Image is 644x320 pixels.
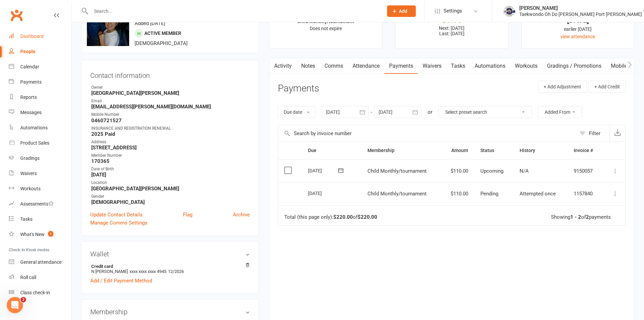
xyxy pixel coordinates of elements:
[510,58,542,74] a: Workouts
[20,110,42,115] div: Messages
[144,30,181,36] span: Active member
[402,25,502,36] p: Next: [DATE] Last: [DATE]
[568,182,603,205] td: 1157840
[384,58,418,74] a: Payments
[302,142,361,159] th: Due
[296,58,320,74] a: Notes
[20,64,39,69] div: Calendar
[91,179,250,186] div: Location
[9,105,71,120] a: Messages
[568,159,603,183] td: 9150057
[278,83,319,94] h3: Payments
[519,11,642,17] div: Taekwondo Oh Do [PERSON_NAME] Port [PERSON_NAME]
[233,211,250,219] a: Archive
[91,90,250,96] strong: [GEOGRAPHIC_DATA][PERSON_NAME]
[9,285,71,300] a: Class kiosk mode
[348,58,384,74] a: Attendance
[9,270,71,285] a: Roll call
[9,212,71,227] a: Tasks
[441,142,474,159] th: Amount
[551,214,611,220] div: Showing of payments
[91,104,250,110] strong: [EMAIL_ADDRESS][PERSON_NAME][DOMAIN_NAME]
[91,98,250,104] div: Email
[560,34,595,39] a: view attendance
[91,125,250,132] div: INSURANCE AND REGISTRATION RENEWAL
[20,34,44,39] div: Dashboard
[20,232,45,237] div: What's New
[20,79,42,85] div: Payments
[589,81,626,93] button: + Add Credit
[20,216,32,222] div: Tasks
[20,259,62,265] div: General attendance
[135,40,188,46] span: [DEMOGRAPHIC_DATA]
[9,166,71,181] a: Waivers
[91,172,250,178] strong: [DATE]
[90,250,250,258] h3: Wallet
[514,142,568,159] th: History
[441,159,474,183] td: $110.00
[91,166,250,172] div: Date of Birth
[538,81,587,93] button: + Add Adjustment
[9,74,71,90] a: Payments
[90,277,152,285] a: Add / Edit Payment Method
[90,308,250,316] h3: Membership
[428,108,432,116] div: or
[570,214,581,220] strong: 1 - 2
[568,142,603,159] th: Invoice #
[278,125,576,142] input: Search by invoice number
[333,214,353,220] strong: $220.00
[9,135,71,151] a: Product Sales
[418,58,446,74] a: Waivers
[89,6,378,16] input: Search...
[90,69,250,79] h3: Contact information
[91,131,250,137] strong: 2025 Paid
[91,84,250,91] div: Owner
[91,118,250,124] strong: 0460721527
[589,129,600,137] div: Filter
[90,263,250,275] li: N [PERSON_NAME]
[444,3,462,19] span: Settings
[87,4,129,60] img: image1595928843.png
[284,214,377,220] div: Total (this page only): of
[542,58,606,74] a: Gradings / Promotions
[520,168,529,174] span: N/A
[168,269,184,274] span: 12/2026
[91,145,250,151] strong: [STREET_ADDRESS]
[361,142,441,159] th: Membership
[20,171,37,176] div: Waivers
[183,211,192,219] a: Flag
[502,4,516,18] img: thumb_image1676970799.png
[90,219,147,227] a: Manage Comms Settings
[91,158,250,164] strong: 170365
[48,231,53,237] span: 1
[20,140,49,146] div: Product Sales
[278,106,315,118] button: Due date
[9,255,71,270] a: General attendance kiosk mode
[528,17,628,24] div: [DATE]
[9,181,71,196] a: Workouts
[402,17,502,24] div: $0.00
[519,5,642,11] div: [PERSON_NAME]
[9,90,71,105] a: Reports
[90,211,143,219] a: Update Contact Details
[7,297,23,313] iframe: Intercom live chat
[528,25,628,33] div: earlier [DATE]
[320,58,348,74] a: Comms
[538,106,582,118] button: Added From
[20,186,41,191] div: Workouts
[358,214,377,220] strong: $220.00
[9,196,71,212] a: Assessments
[20,125,48,130] div: Automations
[91,111,250,118] div: Mobile Number
[20,94,37,100] div: Reports
[310,26,342,31] span: Does not expire
[446,58,470,74] a: Tasks
[91,186,250,192] strong: [GEOGRAPHIC_DATA][PERSON_NAME]
[606,58,643,74] a: Mobile App
[20,275,36,280] div: Roll call
[586,214,589,220] strong: 2
[399,8,407,14] span: Add
[308,188,339,198] div: [DATE]
[91,199,250,205] strong: [DEMOGRAPHIC_DATA]
[91,264,246,269] strong: Credit card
